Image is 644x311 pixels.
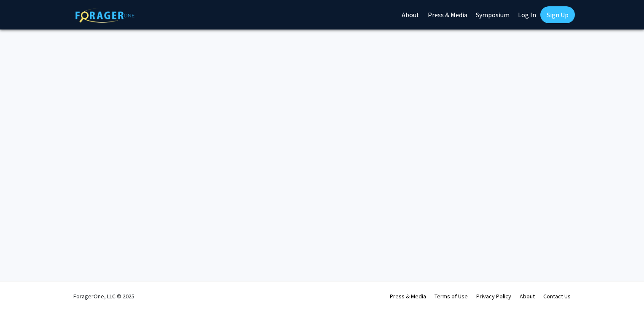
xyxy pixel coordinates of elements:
[540,6,575,23] a: Sign Up
[543,292,571,300] a: Contact Us
[390,292,426,300] a: Press & Media
[435,292,468,300] a: Terms of Use
[75,8,134,23] img: ForagerOne Logo
[73,282,134,311] div: ForagerOne, LLC © 2025
[520,292,535,300] a: About
[476,292,511,300] a: Privacy Policy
